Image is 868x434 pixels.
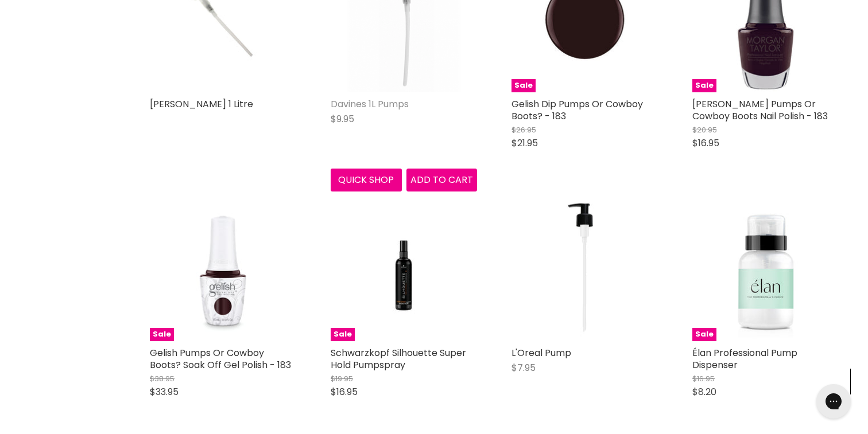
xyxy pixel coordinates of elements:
a: L'Oreal Pump [511,346,571,359]
span: $9.95 [331,112,354,126]
span: $38.95 [150,373,175,384]
span: $21.95 [511,136,538,150]
span: Sale [692,328,716,341]
span: Sale [692,79,716,92]
span: $16.95 [331,385,358,398]
a: [PERSON_NAME] Pumps Or Cowboy Boots Nail Polish - 183 [692,97,828,123]
img: Gelish Pumps Or Cowboy Boots? Soak Off Gel Polish - 183 [191,195,255,341]
span: Add to cart [410,173,473,186]
span: Sale [150,328,174,341]
span: Sale [331,328,355,341]
span: $20.95 [692,124,717,135]
img: L'Oreal Pump [511,195,658,341]
span: $16.95 [692,373,715,384]
span: Sale [511,79,536,92]
a: Davines 1L Pumps [331,97,409,111]
a: Gelish Pumps Or Cowboy Boots? Soak Off Gel Polish - 183 [150,346,291,372]
img: Élan Professional Pump Dispenser [692,195,839,341]
span: $26.95 [511,124,536,135]
span: $16.95 [692,136,719,150]
img: Schwarzkopf Silhouette Super Hold Pumpspray [355,195,452,341]
a: Élan Professional Pump Dispenser [692,346,797,372]
iframe: Gorgias live chat messenger [811,380,857,423]
a: Gelish Dip Pumps Or Cowboy Boots? - 183 [511,97,643,123]
a: Schwarzkopf Silhouette Super Hold PumpspraySale [331,195,477,341]
button: Add to cart [406,169,478,191]
a: Schwarzkopf Silhouette Super Hold Pumpspray [331,346,466,372]
a: Gelish Pumps Or Cowboy Boots? Soak Off Gel Polish - 183Sale [150,195,296,341]
span: $33.95 [150,385,179,398]
span: $19.95 [331,373,353,384]
a: Élan Professional Pump DispenserSale [692,195,839,341]
button: Quick shop [331,169,402,191]
a: [PERSON_NAME] 1 Litre [150,97,253,111]
span: $7.95 [511,361,536,374]
span: $8.20 [692,385,716,398]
